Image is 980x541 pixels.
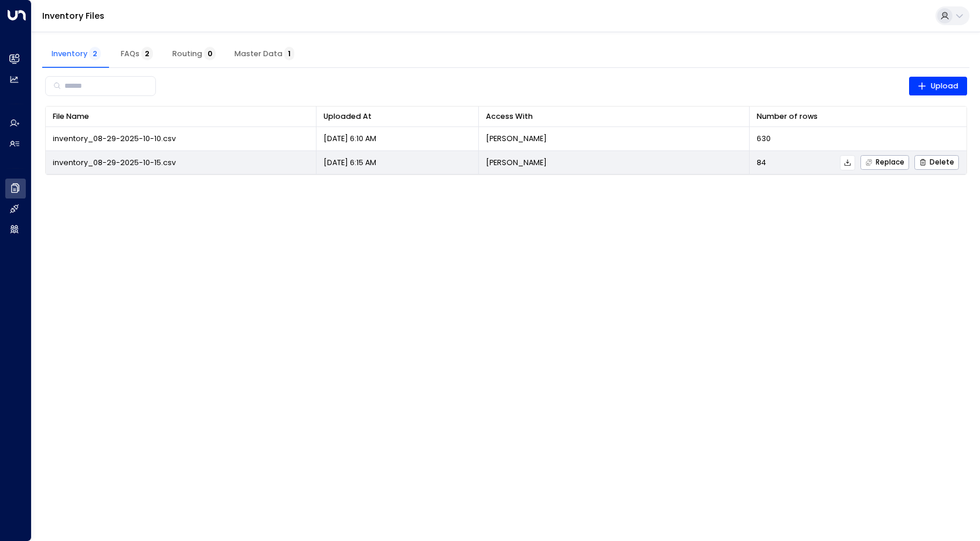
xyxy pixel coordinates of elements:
[757,133,771,144] span: 630
[860,155,909,170] button: Replace
[53,110,308,123] div: File Name
[204,47,216,60] span: 0
[914,155,959,170] button: Delete
[324,157,376,168] p: [DATE] 6:15 AM
[324,110,372,123] div: Uploaded At
[53,133,176,144] span: inventory_08-29-2025-10-10.csv
[757,110,958,123] div: Number of rows
[42,10,104,22] a: Inventory Files
[865,159,904,166] span: Replace
[486,110,741,123] div: Access With
[53,110,89,123] div: File Name
[141,47,153,60] span: 2
[172,49,216,59] span: Routing
[757,110,818,123] div: Number of rows
[89,47,101,60] span: 2
[121,49,153,59] span: FAQs
[324,110,471,123] div: Uploaded At
[324,133,376,144] p: [DATE] 6:10 AM
[909,77,967,95] button: Upload
[53,157,176,168] span: inventory_08-29-2025-10-15.csv
[917,80,958,93] span: Upload
[284,47,294,60] span: 1
[486,133,547,144] p: [PERSON_NAME]
[919,159,954,166] span: Delete
[234,49,294,59] span: Master Data
[486,157,547,168] p: [PERSON_NAME]
[757,157,766,168] span: 84
[52,49,101,59] span: Inventory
